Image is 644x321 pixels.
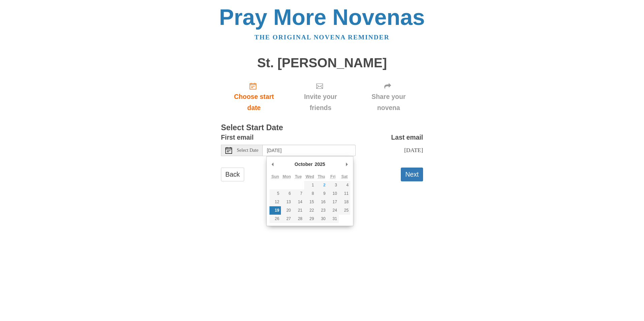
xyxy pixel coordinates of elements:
[304,215,316,223] button: 29
[316,181,327,189] button: 2
[293,198,304,206] button: 14
[316,189,327,198] button: 9
[354,77,423,117] div: Click "Next" to confirm your start date first.
[237,148,258,153] span: Select Date
[293,206,304,215] button: 21
[304,189,316,198] button: 8
[221,123,423,132] h3: Select Start Date
[304,198,316,206] button: 15
[283,174,291,179] abbr: Monday
[361,91,416,113] span: Share your novena
[401,168,423,181] button: Next
[294,91,347,113] span: Invite your friends
[318,174,325,179] abbr: Thursday
[269,189,281,198] button: 5
[304,181,316,189] button: 1
[305,174,314,179] abbr: Wednesday
[316,215,327,223] button: 30
[339,181,350,189] button: 4
[327,189,339,198] button: 10
[269,206,281,215] button: 19
[221,77,287,117] a: Choose start date
[316,206,327,215] button: 23
[287,77,354,117] div: Click "Next" to confirm your start date first.
[293,189,304,198] button: 7
[221,168,244,181] a: Back
[221,56,423,70] h1: St. [PERSON_NAME]
[304,206,316,215] button: 22
[228,91,280,113] span: Choose start date
[339,189,350,198] button: 11
[341,174,348,179] abbr: Saturday
[281,206,292,215] button: 20
[316,198,327,206] button: 16
[339,198,350,206] button: 18
[391,132,423,143] label: Last email
[314,159,326,169] div: 2025
[255,34,390,41] a: The original novena reminder
[271,174,279,179] abbr: Sunday
[327,206,339,215] button: 24
[327,181,339,189] button: 3
[281,189,292,198] button: 6
[221,132,254,143] label: First email
[269,215,281,223] button: 26
[281,198,292,206] button: 13
[263,145,356,156] input: Use the arrow keys to pick a date
[293,215,304,223] button: 28
[339,206,350,215] button: 25
[219,5,425,30] a: Pray More Novenas
[327,198,339,206] button: 17
[294,159,314,169] div: October
[327,215,339,223] button: 31
[269,159,276,169] button: Previous Month
[404,147,423,153] span: [DATE]
[295,174,301,179] abbr: Tuesday
[344,159,350,169] button: Next Month
[269,198,281,206] button: 12
[330,174,335,179] abbr: Friday
[281,215,292,223] button: 27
